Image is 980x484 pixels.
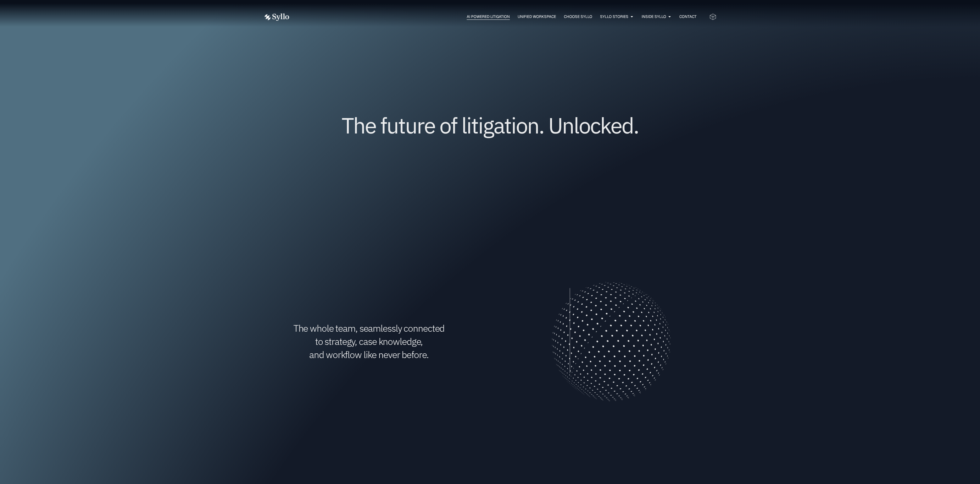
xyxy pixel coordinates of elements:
[301,115,679,136] h1: The future of litigation. Unlocked.
[600,14,628,19] a: Syllo Stories
[264,13,289,21] img: white logo
[518,14,556,19] a: Unified Workspace
[302,14,697,20] nav: Menu
[302,14,697,20] div: Menu Toggle
[564,14,592,19] a: Choose Syllo
[679,14,697,19] a: Contact
[264,322,474,361] h1: The whole team, seamlessly connected to strategy, case knowledge, and workflow like never before.
[467,14,510,19] a: AI Powered Litigation
[642,14,666,19] a: Inside Syllo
